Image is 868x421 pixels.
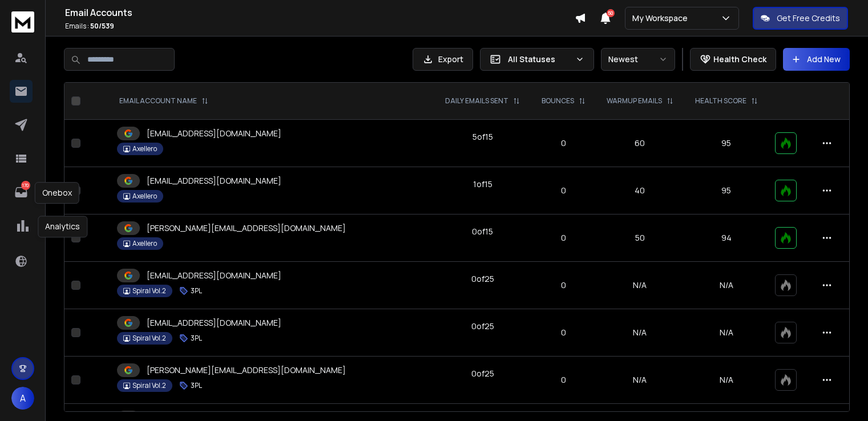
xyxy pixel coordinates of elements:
[11,387,34,410] button: A
[596,357,684,404] td: N/A
[695,96,746,106] p: HEALTH SCORE
[65,22,575,31] p: Emails :
[35,182,79,204] div: Onebox
[191,381,202,390] p: 3PL
[473,131,493,143] div: 5 of 15
[471,273,494,285] div: 0 of 25
[191,286,202,295] p: 3PL
[538,232,588,244] p: 0
[777,13,840,24] p: Get Free Credits
[147,175,281,187] p: [EMAIL_ADDRESS][DOMAIN_NAME]
[607,96,662,106] p: WARMUP EMAILS
[538,185,588,196] p: 0
[472,226,493,237] div: 0 of 15
[413,48,473,71] button: Export
[11,11,34,33] img: logo
[147,128,281,139] p: [EMAIL_ADDRESS][DOMAIN_NAME]
[147,365,346,376] p: [PERSON_NAME][EMAIL_ADDRESS][DOMAIN_NAME]
[601,48,675,71] button: Newest
[691,374,762,386] p: N/A
[119,96,208,106] div: EMAIL ACCOUNT NAME
[713,54,766,65] p: Health Check
[596,120,684,167] td: 60
[684,214,769,262] td: 94
[38,216,87,237] div: Analytics
[538,137,588,149] p: 0
[132,239,157,248] p: Axellero
[538,280,588,291] p: 0
[538,374,588,386] p: 0
[684,120,769,167] td: 95
[471,368,494,379] div: 0 of 25
[690,48,776,71] button: Health Check
[65,6,575,19] h1: Email Accounts
[607,9,615,17] span: 50
[753,7,848,30] button: Get Free Credits
[147,317,281,329] p: [EMAIL_ADDRESS][DOMAIN_NAME]
[596,167,684,214] td: 40
[632,13,692,24] p: My Workspace
[21,181,30,190] p: 170
[684,167,769,214] td: 95
[783,48,850,71] button: Add New
[10,181,33,204] a: 170
[538,327,588,338] p: 0
[596,309,684,357] td: N/A
[473,179,492,190] div: 1 of 15
[471,321,494,332] div: 0 of 25
[542,96,574,106] p: BOUNCES
[90,21,114,31] span: 50 / 539
[132,192,157,201] p: Axellero
[596,214,684,262] td: 50
[691,327,762,338] p: N/A
[132,381,166,390] p: Spiral Vol.2
[132,144,157,153] p: Axellero
[132,334,166,343] p: Spiral Vol.2
[147,270,281,281] p: [EMAIL_ADDRESS][DOMAIN_NAME]
[147,222,346,234] p: [PERSON_NAME][EMAIL_ADDRESS][DOMAIN_NAME]
[508,54,571,65] p: All Statuses
[691,280,762,291] p: N/A
[132,286,166,295] p: Spiral Vol.2
[191,334,202,343] p: 3PL
[445,96,508,106] p: DAILY EMAILS SENT
[596,262,684,309] td: N/A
